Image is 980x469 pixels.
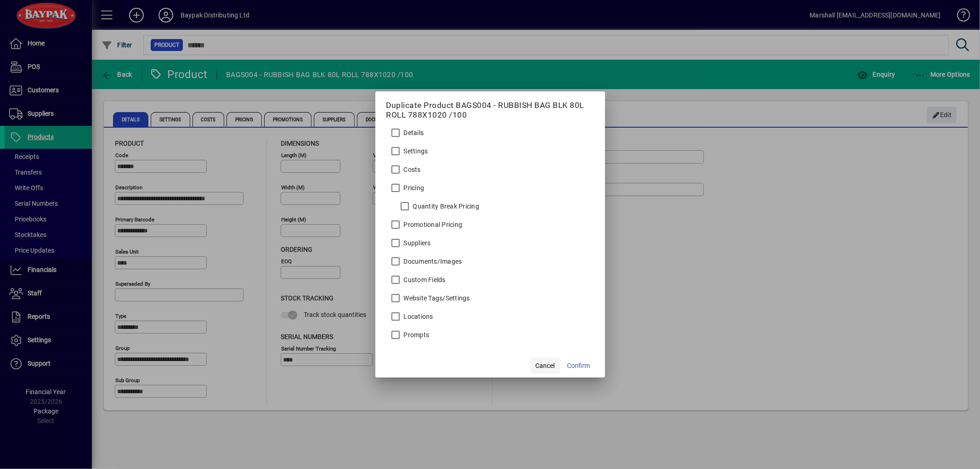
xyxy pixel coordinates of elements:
[386,101,594,120] h5: Duplicate Product BAGS004 - RUBBISH BAG BLK 80L ROLL 788X1020 /100
[536,361,555,371] span: Cancel
[402,294,470,303] label: Website Tags/Settings
[411,202,480,211] label: Quantity Break Pricing
[531,357,560,374] button: Cancel
[564,357,594,374] button: Confirm
[402,220,463,229] label: Promotional Pricing
[402,238,431,248] label: Suppliers
[402,183,425,192] label: Pricing
[402,257,462,266] label: Documents/Images
[402,330,430,339] label: Prompts
[402,165,421,174] label: Costs
[402,128,424,137] label: Details
[567,361,590,371] span: Confirm
[402,147,428,156] label: Settings
[402,275,446,284] label: Custom Fields
[402,312,433,321] label: Locations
